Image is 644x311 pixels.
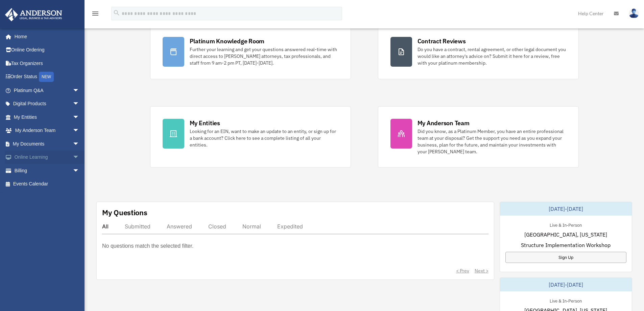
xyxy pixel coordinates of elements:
a: My Anderson Team Did you know, as a Platinum Member, you have an entire professional team at your... [378,106,579,168]
span: arrow_drop_down [73,137,86,151]
a: My Entitiesarrow_drop_down [5,110,90,124]
div: Live & In-Person [544,221,587,228]
div: Live & In-Person [544,297,587,304]
span: [GEOGRAPHIC_DATA], [US_STATE] [524,230,607,239]
div: Contract Reviews [418,37,466,45]
a: My Entities Looking for an EIN, want to make an update to an entity, or sign up for a bank accoun... [150,106,351,168]
div: [DATE]-[DATE] [500,278,632,291]
a: menu [91,12,99,18]
img: User Pic [629,8,639,18]
a: Digital Productsarrow_drop_down [5,97,90,111]
span: arrow_drop_down [73,84,86,97]
a: Home [5,30,86,43]
a: Billingarrow_drop_down [5,164,90,177]
div: Did you know, as a Platinum Member, you have an entire professional team at your disposal? Get th... [418,128,566,155]
div: NEW [39,72,54,82]
p: No questions match the selected filter. [102,241,193,251]
div: Expedited [277,223,303,230]
div: Submitted [125,223,150,230]
span: Structure Implementation Workshop [521,241,611,249]
div: Platinum Knowledge Room [190,37,265,45]
div: Normal [242,223,261,230]
i: menu [91,9,99,18]
img: Anderson Advisors Platinum Portal [3,8,64,21]
div: My Entities [190,119,220,127]
div: My Questions [102,207,147,218]
span: arrow_drop_down [73,124,86,138]
a: Online Ordering [5,43,90,57]
div: Further your learning and get your questions answered real-time with direct access to [PERSON_NAM... [190,46,338,66]
div: Looking for an EIN, want to make an update to an entity, or sign up for a bank account? Click her... [190,128,338,148]
div: Answered [167,223,192,230]
a: Contract Reviews Do you have a contract, rental agreement, or other legal document you would like... [378,24,579,79]
a: Sign Up [505,252,626,263]
span: arrow_drop_down [73,97,86,111]
i: search [113,9,120,17]
a: Events Calendar [5,177,90,191]
div: [DATE]-[DATE] [500,202,632,216]
div: Do you have a contract, rental agreement, or other legal document you would like an attorney's ad... [418,46,566,66]
a: Platinum Knowledge Room Further your learning and get your questions answered real-time with dire... [150,24,351,79]
div: All [102,223,109,230]
a: My Documentsarrow_drop_down [5,137,90,151]
a: Order StatusNEW [5,70,90,84]
span: arrow_drop_down [73,151,86,164]
a: Online Learningarrow_drop_down [5,151,90,164]
span: arrow_drop_down [73,110,86,124]
a: My Anderson Teamarrow_drop_down [5,124,90,137]
div: Closed [208,223,226,230]
a: Tax Organizers [5,57,90,70]
span: arrow_drop_down [73,164,86,178]
div: My Anderson Team [418,119,470,127]
a: Platinum Q&Aarrow_drop_down [5,84,90,97]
